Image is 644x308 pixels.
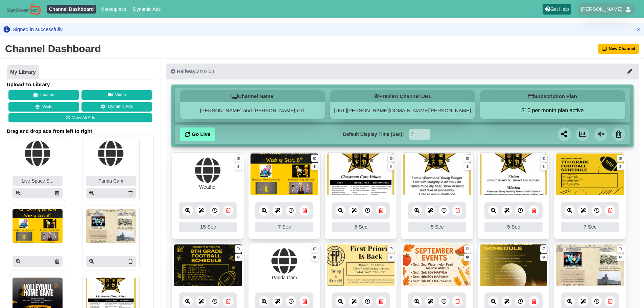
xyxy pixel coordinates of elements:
[543,4,571,15] a: Get Help
[8,113,152,123] a: View All Ads
[480,90,625,102] h5: Subscription Plan
[81,90,152,100] button: Video
[409,129,430,140] input: Seconds
[177,68,196,74] span: Hallway
[174,244,242,287] img: 13.968 mb
[180,102,325,119] div: [PERSON_NAME]-and-[PERSON_NAME]-ch1
[7,128,154,135] span: Drag and drop ads from left to right
[180,90,325,102] h5: Channel Name
[403,153,471,196] img: 1786.025 kb
[598,44,639,54] button: New Channel
[272,274,297,281] div: Panda Cam
[255,222,313,232] div: 7 Sec
[581,6,622,13] span: [PERSON_NAME]
[343,131,404,138] label: Default Display Time (Sec):
[327,244,395,287] img: 92.625 kb
[13,26,64,33] div: Signed in successfully.
[130,5,163,14] a: Dynamic Ads
[13,209,63,243] img: P250x250 image processing20250908 996236 q779dc
[556,153,624,196] img: 8.781 mb
[179,222,237,232] div: 15 Sec
[180,127,215,141] a: Go Live
[484,222,543,232] div: 5 Sec
[47,5,96,14] a: Channel Dashboard
[8,90,79,100] button: Images
[98,5,129,14] a: Marketplace
[5,42,101,55] div: Channel Dashboard
[81,102,152,112] a: Dynamic Ads
[480,107,625,114] button: $10 per month plan active
[86,176,136,186] div: Panda Cam
[166,64,639,79] button: Hallway00:02:03
[480,153,547,196] img: 1788.290 kb
[13,176,63,186] div: Live Space S...
[199,184,217,191] div: Weather
[556,244,624,287] img: 237.439 mb
[408,222,466,232] div: 5 Sec
[327,153,395,196] img: 1802.340 kb
[7,81,154,88] h4: Upload To Library
[403,244,471,287] img: 2.760 mb
[480,244,547,287] img: 842.610 kb
[171,68,214,75] div: 00:02:03
[8,102,79,112] button: WEB
[635,26,642,33] button: Close
[7,3,41,16] img: Sign Stream.NET
[332,222,390,232] div: 5 Sec
[561,222,619,232] div: 7 Sec
[330,90,475,102] h5: Preview Channel URL
[86,209,136,243] img: P250x250 image processing20250908 996236 mcfifz
[7,65,39,79] a: My Library
[334,108,471,113] a: [URL][PERSON_NAME][DOMAIN_NAME][PERSON_NAME]
[251,153,318,196] img: 59.051 mb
